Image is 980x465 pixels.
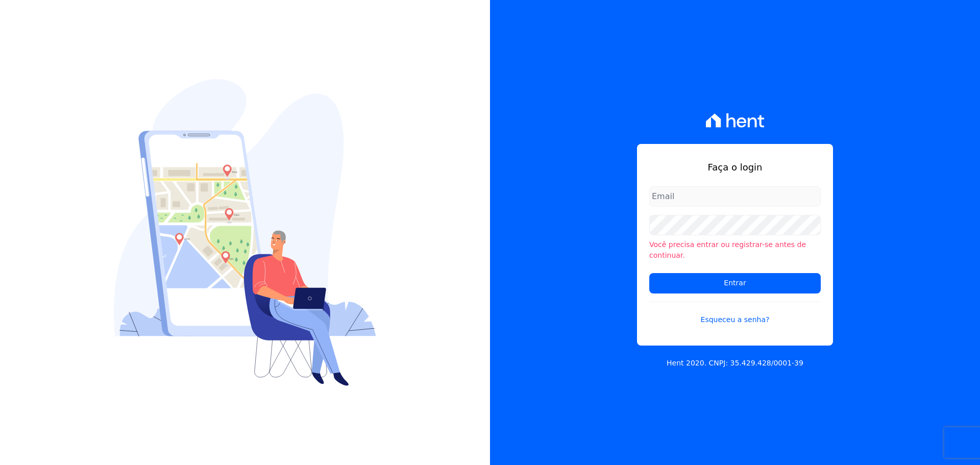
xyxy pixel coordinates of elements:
input: Email [649,186,821,207]
a: Esqueceu a senha? [649,302,821,325]
img: Login [114,79,376,386]
h1: Faça o login [649,160,821,174]
input: Entrar [649,273,821,293]
li: Você precisa entrar ou registrar-se antes de continuar. [649,239,821,261]
p: Hent 2020. CNPJ: 35.429.428/0001-39 [667,358,803,369]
